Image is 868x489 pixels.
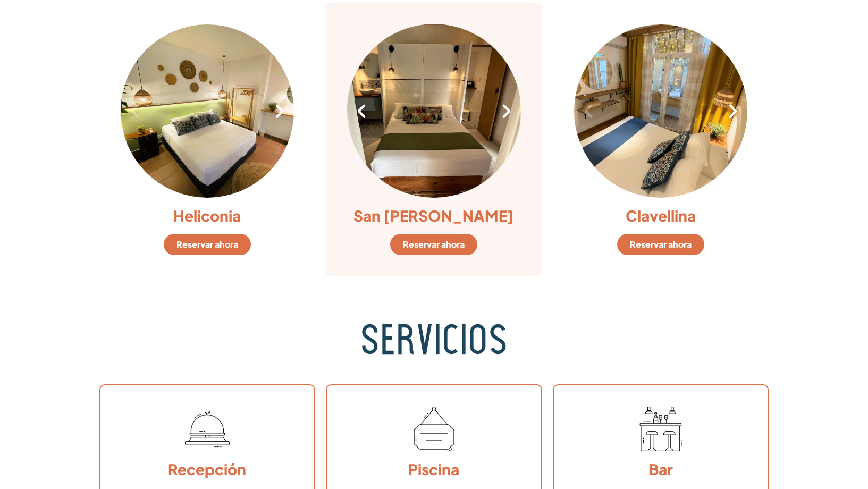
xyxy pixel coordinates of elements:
font: Reservar ahora [176,239,238,250]
div: Siguiente diapositiva [271,102,289,120]
a: Reservar ahora [617,234,704,255]
font: Recepción [168,460,246,478]
div: Diapositiva anterior [352,102,370,120]
div: Siguiente diapositiva [498,102,516,120]
font: Reservar ahora [630,239,692,250]
div: 1 / 6 [121,24,294,198]
div: Diapositiva anterior [579,102,597,120]
font: San [PERSON_NAME] [353,206,514,225]
font: Heliconia [173,206,241,225]
a: Reservar ahora [164,234,251,255]
div: 4 / 7 [347,24,521,198]
font: Servicios [360,324,508,363]
font: Reservar ahora [403,239,465,250]
div: Siguiente diapositiva [724,102,742,120]
font: Bar [648,460,673,478]
font: Clavellina [626,206,696,225]
div: Diapositiva anterior [126,102,144,120]
font: Piscina [408,460,459,478]
div: 1 / 4 [574,24,748,198]
a: Reservar ahora [390,234,477,255]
